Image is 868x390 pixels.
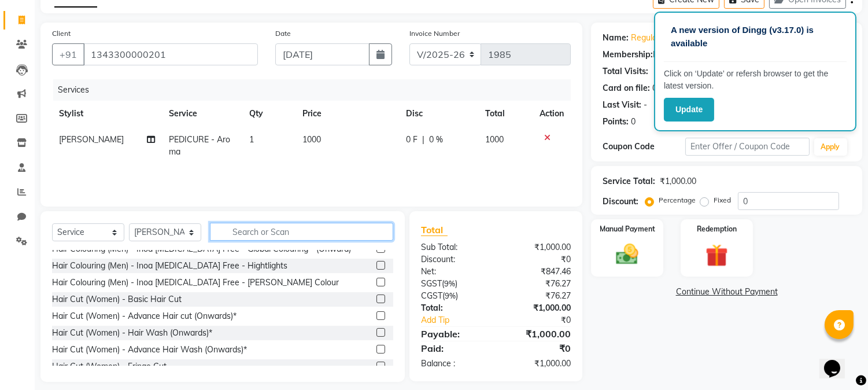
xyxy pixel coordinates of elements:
[53,79,579,101] div: Services
[412,241,496,253] div: Sub Total:
[59,134,124,145] span: [PERSON_NAME]
[714,195,731,205] label: Fixed
[496,302,580,314] div: ₹1,000.00
[496,266,580,278] div: ₹847.46
[699,241,735,270] img: _gift.svg
[52,360,167,373] div: Hair Cut (Women) - Fringe Cut
[631,32,660,44] a: Regular
[210,223,393,241] input: Search or Scan
[409,28,460,39] label: Invoice Number
[52,293,182,306] div: Hair Cut (Women) - Basic Hair Cut
[429,134,443,146] span: 0 %
[652,82,657,94] div: 0
[496,290,580,302] div: ₹76.27
[496,241,580,253] div: ₹1,000.00
[412,290,496,302] div: ( )
[819,344,856,378] iframe: chat widget
[814,138,847,156] button: Apply
[593,286,860,298] a: Continue Without Payment
[421,290,442,301] span: CGST
[660,175,696,187] div: ₹1,000.00
[603,49,653,61] div: Membership:
[249,134,254,145] span: 1
[644,99,647,111] div: -
[603,196,638,208] div: Discount:
[533,101,571,127] th: Action
[496,278,580,290] div: ₹76.27
[406,134,418,146] span: 0 F
[412,358,496,370] div: Balance :
[444,279,455,288] span: 9%
[52,310,237,322] div: Hair Cut (Women) - Advance Hair cut (Onwards)*
[603,141,685,153] div: Coupon Code
[631,116,636,128] div: 0
[422,134,424,146] span: |
[83,43,258,65] input: Search by Name/Mobile/Email/Code
[603,175,655,187] div: Service Total:
[496,327,580,341] div: ₹1,000.00
[510,314,580,326] div: ₹0
[659,195,696,205] label: Percentage
[52,101,162,127] th: Stylist
[412,278,496,290] div: ( )
[302,134,321,145] span: 1000
[445,291,456,300] span: 9%
[609,241,645,267] img: _cash.svg
[52,43,84,65] button: +91
[275,28,291,39] label: Date
[421,224,448,236] span: Total
[421,278,442,289] span: SGST
[162,101,243,127] th: Service
[685,138,809,156] input: Enter Offer / Coupon Code
[603,116,629,128] div: Points:
[52,344,247,356] div: Hair Cut (Women) - Advance Hair Wash (Onwards)*
[671,24,840,50] p: A new version of Dingg (v3.17.0) is available
[242,101,296,127] th: Qty
[664,98,714,122] button: Update
[496,253,580,266] div: ₹0
[412,266,496,278] div: Net:
[412,314,510,326] a: Add Tip
[496,341,580,355] div: ₹0
[296,101,399,127] th: Price
[496,358,580,370] div: ₹1,000.00
[600,224,655,234] label: Manual Payment
[399,101,478,127] th: Disc
[412,302,496,314] div: Total:
[603,82,650,94] div: Card on file:
[412,327,496,341] div: Payable:
[603,32,629,44] div: Name:
[412,253,496,266] div: Discount:
[52,28,71,39] label: Client
[52,260,287,272] div: Hair Colouring (Men) - Inoa [MEDICAL_DATA] Free - Hightlights
[169,134,231,157] span: PEDICURE - Aroma
[412,341,496,355] div: Paid:
[479,101,533,127] th: Total
[664,68,847,92] p: Click on ‘Update’ or refersh browser to get the latest version.
[486,134,504,145] span: 1000
[697,224,737,234] label: Redemption
[603,99,641,111] div: Last Visit:
[603,49,851,61] div: No Active Membership
[52,327,212,339] div: Hair Cut (Women) - Hair Wash (Onwards)*
[52,277,339,289] div: Hair Colouring (Men) - Inoa [MEDICAL_DATA] Free - [PERSON_NAME] Colour
[603,65,648,78] div: Total Visits:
